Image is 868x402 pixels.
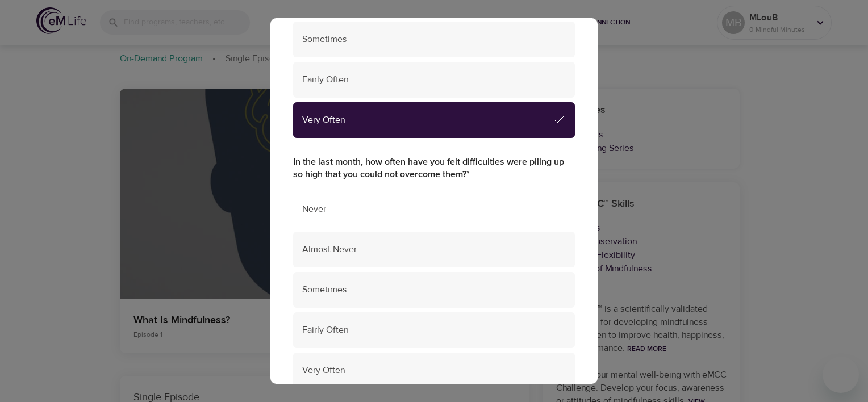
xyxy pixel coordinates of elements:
span: Never [302,203,566,216]
span: Sometimes [302,33,566,46]
span: Sometimes [302,283,566,296]
label: In the last month, how often have you felt difficulties were piling up so high that you could not... [293,156,575,182]
span: Almost Never [302,243,566,256]
span: Fairly Often [302,73,566,86]
span: Fairly Often [302,324,566,337]
span: Very Often [302,364,566,377]
span: Very Often [302,114,552,127]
